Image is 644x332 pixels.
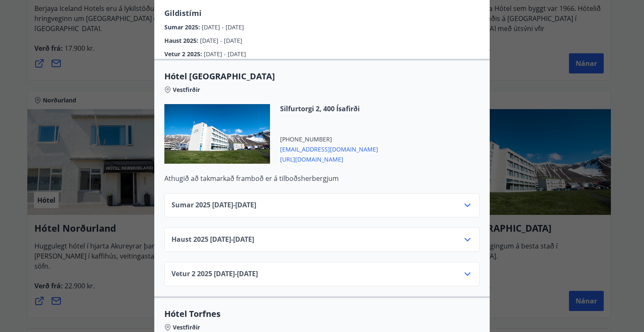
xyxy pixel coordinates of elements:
span: Hótel [GEOGRAPHIC_DATA] [164,71,480,82]
span: [DATE] - [DATE] [204,50,246,58]
span: [URL][DOMAIN_NAME] [280,154,378,164]
span: Vetur 2 2025 : [164,50,204,58]
span: Vestfirðir [173,86,200,94]
span: [DATE] - [DATE] [200,37,242,44]
span: Sumar 2025 : [164,23,202,31]
span: Haust 2025 : [164,37,200,44]
span: Gildistími [164,8,202,18]
span: [PHONE_NUMBER] [280,135,378,144]
span: [EMAIL_ADDRESS][DOMAIN_NAME] [280,144,378,154]
span: [DATE] - [DATE] [202,23,244,31]
span: Silfurtorgi 2, 400 Ísafirði [280,104,378,113]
